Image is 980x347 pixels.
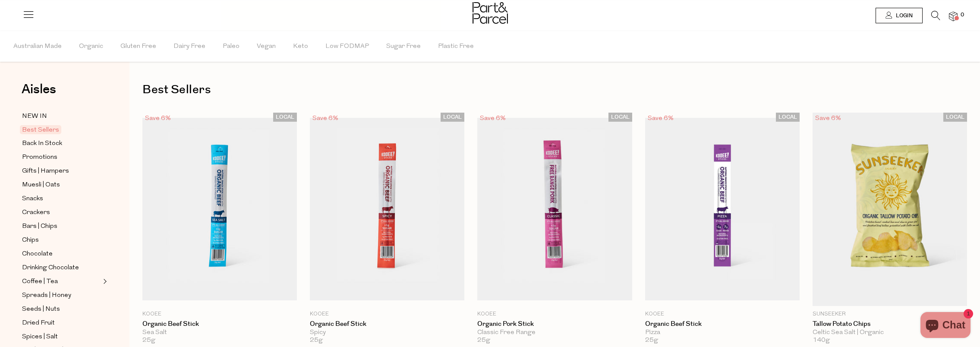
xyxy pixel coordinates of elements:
a: Aisles [22,83,56,104]
span: Gluten Free [120,32,156,62]
span: Spreads | Honey [22,290,71,301]
span: Bars | Chips [22,221,57,232]
span: Login [894,12,913,19]
a: Chocolate [22,249,101,259]
span: Chips [22,235,39,246]
img: Organic Beef Stick [645,118,800,300]
span: Aisles [22,80,56,99]
div: Save 6% [477,113,508,124]
span: Chocolate [22,249,53,259]
a: Dried Fruit [22,318,101,328]
p: Sunseeker [813,310,967,318]
div: Spicy [310,329,464,337]
img: Organic Beef Stick [310,118,464,300]
span: Best Sellers [20,125,61,134]
div: Save 6% [310,113,341,124]
div: Classic Free Range [477,329,632,337]
span: Snacks [22,194,43,204]
span: LOCAL [776,113,800,122]
div: Sea Salt [142,329,297,337]
a: Coffee | Tea [22,276,101,287]
span: NEW IN [22,111,47,122]
span: Back In Stock [22,139,62,149]
span: Promotions [22,152,57,163]
span: 25g [645,337,658,344]
a: Chips [22,235,101,246]
a: Gifts | Hampers [22,166,101,177]
img: Organic Pork Stick [477,118,632,300]
a: Organic Beef Stick [310,320,464,328]
button: Expand/Collapse Coffee | Tea [101,276,107,287]
a: Drinking Chocolate [22,262,101,273]
p: KOOEE [645,310,800,318]
span: Keto [293,32,308,62]
p: KOOEE [477,310,632,318]
a: Tallow Potato Chips [813,320,967,328]
div: Save 6% [813,113,844,124]
a: NEW IN [22,111,101,122]
div: Save 6% [142,113,173,124]
a: Login [876,8,923,23]
span: 0 [958,11,966,19]
a: Bars | Chips [22,221,101,232]
a: Organic Beef Stick [142,320,297,328]
a: Best Sellers [22,125,101,135]
div: Save 6% [645,113,676,124]
span: Drinking Chocolate [22,263,79,273]
a: Organic Beef Stick [645,320,800,328]
span: Muesli | Oats [22,180,60,190]
a: Organic Pork Stick [477,320,632,328]
img: Organic Beef Stick [142,118,297,300]
span: 25g [477,337,490,344]
span: Coffee | Tea [22,277,58,287]
span: Organic [79,32,103,62]
span: LOCAL [608,113,632,122]
span: 25g [310,337,323,344]
a: Snacks [22,193,101,204]
span: Spices | Salt [22,332,58,342]
span: LOCAL [441,113,464,122]
span: Sugar Free [386,32,421,62]
span: LOCAL [943,113,967,122]
a: Crackers [22,207,101,218]
h1: Best Sellers [142,80,967,100]
span: LOCAL [273,113,297,122]
div: Pizza [645,329,800,337]
span: Paleo [223,32,239,62]
a: Seeds | Nuts [22,304,101,315]
inbox-online-store-chat: Shopify online store chat [918,312,973,340]
span: Vegan [257,32,276,62]
a: Muesli | Oats [22,180,101,190]
p: KOOEE [310,310,464,318]
a: Spreads | Honey [22,290,101,301]
span: Dairy Free [173,32,205,62]
span: Low FODMAP [325,32,369,62]
p: KOOEE [142,310,297,318]
span: 140g [813,337,830,344]
span: Australian Made [13,32,62,62]
img: Tallow Potato Chips [813,113,967,306]
img: Part&Parcel [473,2,508,24]
a: 0 [949,12,958,21]
div: Celtic Sea Salt | Organic [813,329,967,337]
a: Promotions [22,152,101,163]
a: Spices | Salt [22,331,101,342]
span: Plastic Free [438,32,474,62]
span: Dried Fruit [22,318,55,328]
span: Seeds | Nuts [22,304,60,315]
span: 25g [142,337,155,344]
a: Back In Stock [22,138,101,149]
span: Crackers [22,208,50,218]
span: Gifts | Hampers [22,166,69,177]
